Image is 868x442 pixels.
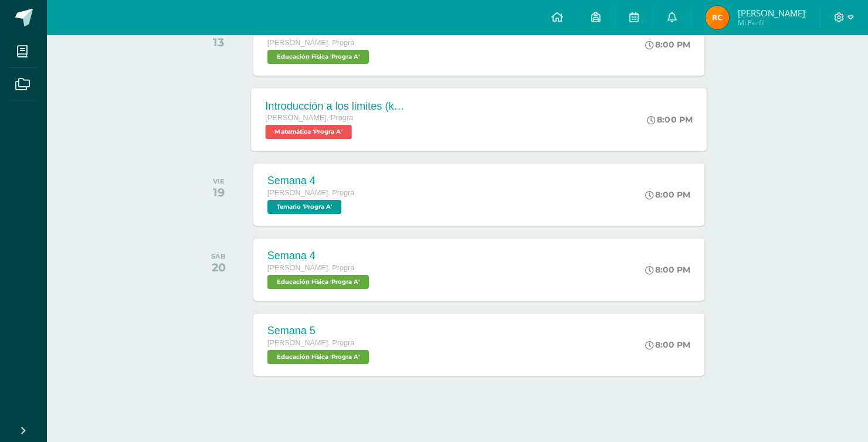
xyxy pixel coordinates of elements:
span: [PERSON_NAME]. Progra [267,189,354,197]
span: [PERSON_NAME]. Progra [265,114,353,122]
div: 19 [213,185,225,199]
div: 8:00 PM [645,189,690,200]
div: SÁB [211,252,226,260]
div: 8:00 PM [645,39,690,50]
div: 13 [211,35,226,49]
div: 8:00 PM [645,339,690,350]
span: Educación Física 'Progra A' [267,350,369,364]
span: Temario 'Progra A' [267,200,341,214]
span: Educación Física 'Progra A' [267,50,369,64]
span: Mi Perfil [738,18,805,28]
div: 8:00 PM [647,114,693,125]
div: 20 [211,260,226,274]
div: VIE [213,177,225,185]
span: [PERSON_NAME]. Progra [267,264,354,272]
div: Introducción a los limites (khan) [265,100,407,112]
span: Educación Física 'Progra A' [267,275,369,289]
div: 8:00 PM [645,264,690,275]
span: [PERSON_NAME]. Progra [267,339,354,347]
span: [PERSON_NAME]. Progra [267,39,354,47]
div: Semana 5 [267,325,372,337]
div: Semana 4 [267,175,354,187]
span: [PERSON_NAME] [738,7,805,19]
div: Semana 4 [267,250,372,262]
img: 55195ca70ba9e5f0b60e465901e46512.png [706,6,729,29]
span: Matemática 'Progra A' [265,125,351,139]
